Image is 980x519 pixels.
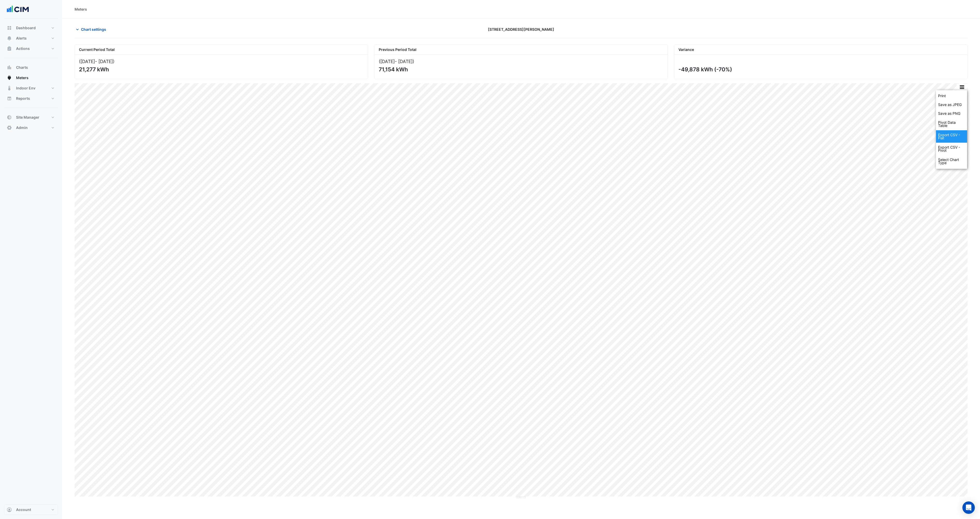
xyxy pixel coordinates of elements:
span: Actions [16,46,30,51]
span: Site Manager [16,115,39,120]
div: Meters [75,6,87,12]
div: 71,154 kWh [379,66,662,73]
img: Company Logo [6,4,30,14]
button: Chart settings [75,25,109,34]
button: Charts [4,62,58,73]
button: Dashboard [4,23,58,33]
button: Indoor Env [4,83,58,93]
div: Select Chart Type [936,155,967,167]
span: Reports [16,96,30,101]
button: Actions [4,43,58,54]
div: 21,277 kWh [79,66,363,73]
app-icon: Meters [7,75,12,80]
div: Current Period Total [75,45,368,55]
span: [STREET_ADDRESS][PERSON_NAME] [488,27,554,32]
button: More Options [957,84,967,90]
button: Admin [4,123,58,133]
div: Previous Period Total [375,45,668,55]
button: Account [4,505,58,515]
button: Alerts [4,33,58,43]
span: Alerts [16,36,27,41]
div: Open Intercom Messenger [962,501,975,514]
span: Indoor Env [16,86,35,91]
span: Chart settings [81,27,106,32]
span: Dashboard [16,25,36,30]
div: Export CSV - Pivot [936,143,967,155]
app-icon: Reports [7,96,12,101]
app-icon: Dashboard [7,25,12,30]
button: Meters [4,73,58,83]
span: Meters [16,75,28,80]
app-icon: Site Manager [7,115,12,120]
app-icon: Alerts [7,36,12,41]
app-icon: Actions [7,46,12,51]
span: - [DATE] [395,59,413,64]
div: ([DATE] ) [379,59,663,64]
div: Variance [674,45,967,55]
span: - [DATE] [95,59,113,64]
div: ([DATE] ) [79,59,364,64]
span: Charts [16,65,28,70]
div: -49,878 kWh (-70%) [678,66,962,73]
div: Export CSV - Flat [936,130,967,143]
span: Account [16,507,31,512]
span: Admin [16,125,28,130]
button: Site Manager [4,112,58,123]
div: Save as JPEG [936,100,967,109]
div: Pivot Data Table [936,118,967,130]
button: Reports [4,93,58,104]
app-icon: Charts [7,65,12,70]
app-icon: Indoor Env [7,86,12,91]
div: Print [936,91,967,100]
div: Save as PNG [936,109,967,118]
app-icon: Admin [7,125,12,130]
